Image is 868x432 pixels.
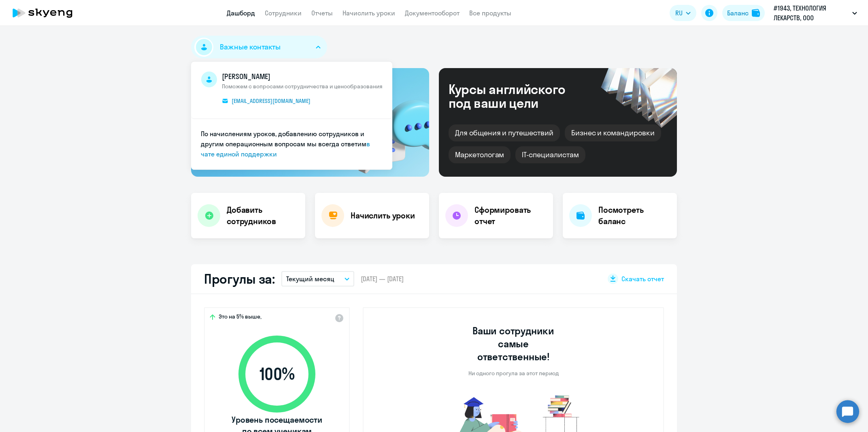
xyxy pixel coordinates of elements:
span: По начислениям уроков, добавлению сотрудников и другим операционным вопросам мы всегда ответим [201,130,366,148]
a: в чате единой поддержки [201,140,370,158]
button: RU [670,5,696,21]
span: [DATE] — [DATE] [361,274,404,283]
div: IT-специалистам [515,146,585,163]
a: Начислить уроки [343,9,395,17]
a: Отчеты [311,9,333,17]
div: Для общения и путешествий [449,124,560,141]
span: [PERSON_NAME] [222,71,383,82]
p: Ни одного прогула за этот период [468,370,559,377]
div: Бизнес и командировки [565,124,661,141]
p: #1943, ТЕХНОЛОГИЯ ЛЕКАРСТВ, ООО [774,3,849,23]
img: balance [752,9,760,17]
span: Поможем с вопросами сотрудничества и ценообразования [222,83,383,90]
button: Текущий месяц [281,271,354,287]
a: Документооборот [405,9,460,17]
button: Важные контакты [191,36,327,58]
h4: Посмотреть баланс [598,204,670,227]
h3: Ваши сотрудники самые ответственные! [462,324,566,363]
p: Текущий месяц [286,274,334,284]
span: [EMAIL_ADDRESS][DOMAIN_NAME] [232,97,311,105]
span: 100 % [230,364,323,384]
h4: Начислить уроки [351,210,415,221]
a: Все продукты [469,9,511,17]
span: Это на 5% выше, [219,313,262,323]
div: Курсы английского под ваши цели [449,82,587,110]
span: Скачать отчет [621,274,664,283]
h4: Добавить сотрудников [227,204,299,227]
span: RU [675,8,683,18]
button: Балансbalance [722,5,765,21]
a: Дашборд [227,9,255,17]
span: Важные контакты [220,42,281,52]
h2: Прогулы за: [204,271,275,287]
a: Сотрудники [265,9,302,17]
div: Баланс [727,8,749,18]
ul: Важные контакты [191,62,392,170]
h4: Сформировать отчет [474,204,547,227]
button: #1943, ТЕХНОЛОГИЯ ЛЕКАРСТВ, ООО [770,3,861,23]
a: [EMAIL_ADDRESS][DOMAIN_NAME] [222,96,317,105]
div: Маркетологам [449,146,511,163]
